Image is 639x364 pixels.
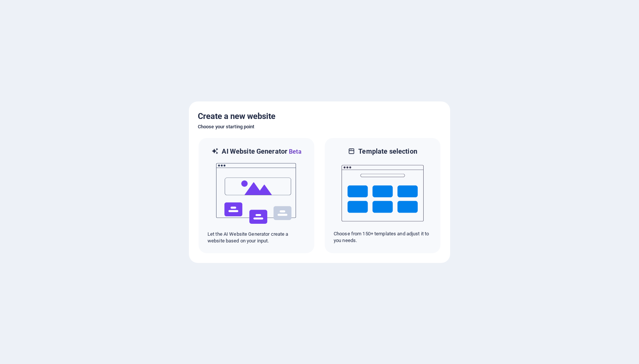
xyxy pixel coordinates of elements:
h6: AI Website Generator [222,147,301,156]
p: Let the AI Website Generator create a website based on your input. [208,231,305,244]
img: ai [215,156,297,231]
p: Choose from 150+ templates and adjust it to you needs. [334,230,431,244]
h6: Template selection [358,147,417,156]
span: Beta [287,148,302,155]
h5: Create a new website [198,110,441,122]
h6: Choose your starting point [198,122,441,131]
div: Template selectionChoose from 150+ templates and adjust it to you needs. [324,137,441,254]
div: AI Website GeneratorBetaaiLet the AI Website Generator create a website based on your input. [198,137,315,254]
